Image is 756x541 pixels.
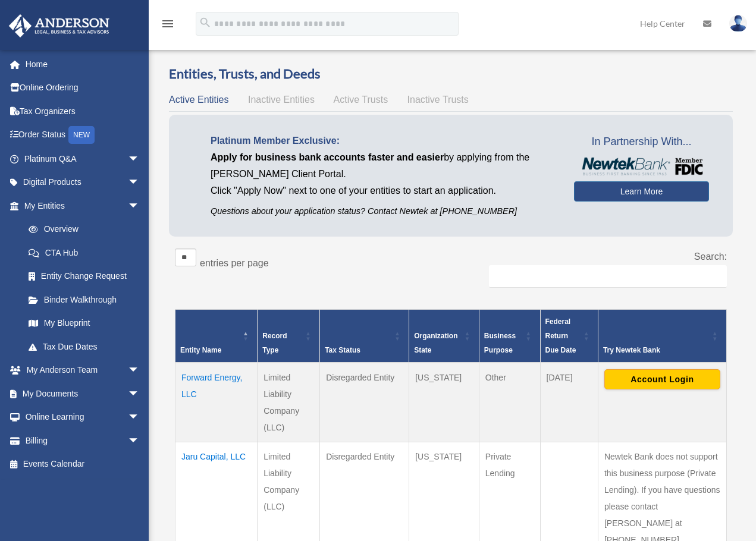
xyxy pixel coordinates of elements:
[17,265,152,288] a: Entity Change Request
[325,346,360,354] span: Tax Status
[128,405,152,430] span: arrow_drop_down
[5,14,113,37] img: Anderson Advisors Platinum Portal
[200,258,269,268] label: entries per page
[17,241,152,265] a: CTA Hub
[8,99,158,123] a: Tax Organizers
[199,16,212,29] i: search
[545,317,576,354] span: Federal Return Due Date
[8,76,158,100] a: Online Ordering
[211,149,556,183] p: by applying from the [PERSON_NAME] Client Portal.
[407,95,469,105] span: Inactive Trusts
[17,218,146,241] a: Overview
[128,171,152,195] span: arrow_drop_down
[8,123,158,147] a: Order StatusNEW
[211,133,556,149] p: Platinum Member Exclusive:
[580,158,703,175] img: NewtekBankLogoSM.png
[17,335,152,358] a: Tax Due Dates
[17,312,152,335] a: My Blueprint
[175,363,258,442] td: Forward Energy, LLC
[68,126,95,144] div: NEW
[128,382,152,406] span: arrow_drop_down
[729,15,747,32] img: User Pic
[128,358,152,383] span: arrow_drop_down
[8,52,158,76] a: Home
[8,358,158,382] a: My Anderson Teamarrow_drop_down
[211,204,556,219] p: Questions about your application status? Contact Newtek at [PHONE_NUMBER]
[161,21,175,31] a: menu
[479,363,540,442] td: Other
[603,343,708,357] div: Try Newtek Bank
[8,382,158,405] a: My Documentsarrow_drop_down
[211,183,556,199] p: Click "Apply Now" next to one of your entities to start an application.
[694,251,727,262] label: Search:
[248,95,315,105] span: Inactive Entities
[574,133,709,152] span: In Partnership With...
[540,309,598,363] th: Federal Return Due Date: Activate to sort
[8,194,152,218] a: My Entitiesarrow_drop_down
[320,363,409,442] td: Disregarded Entity
[161,17,175,31] i: menu
[262,332,287,354] span: Record Type
[175,309,258,363] th: Entity Name: Activate to invert sorting
[258,363,320,442] td: Limited Liability Company (LLC)
[598,309,726,363] th: Try Newtek Bank : Activate to sort
[128,194,152,218] span: arrow_drop_down
[604,369,720,389] button: Account Login
[128,147,152,171] span: arrow_drop_down
[8,452,158,476] a: Events Calendar
[334,95,388,105] span: Active Trusts
[128,429,152,453] span: arrow_drop_down
[180,346,221,354] span: Entity Name
[8,429,158,452] a: Billingarrow_drop_down
[8,147,158,171] a: Platinum Q&Aarrow_drop_down
[604,374,720,383] a: Account Login
[169,95,228,105] span: Active Entities
[320,309,409,363] th: Tax Status: Activate to sort
[17,288,152,312] a: Binder Walkthrough
[409,363,479,442] td: [US_STATE]
[8,171,158,194] a: Digital Productsarrow_drop_down
[414,332,457,354] span: Organization State
[574,181,709,202] a: Learn More
[479,309,540,363] th: Business Purpose: Activate to sort
[8,405,158,429] a: Online Learningarrow_drop_down
[409,309,479,363] th: Organization State: Activate to sort
[484,332,516,354] span: Business Purpose
[169,65,733,83] h3: Entities, Trusts, and Deeds
[258,309,320,363] th: Record Type: Activate to sort
[211,152,444,162] span: Apply for business bank accounts faster and easier
[540,363,598,442] td: [DATE]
